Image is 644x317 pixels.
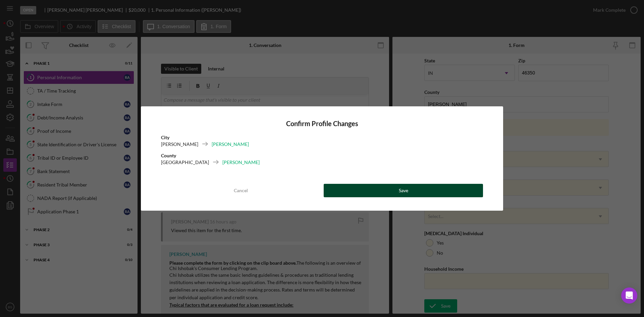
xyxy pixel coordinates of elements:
div: Open Intercom Messenger [621,287,637,304]
b: City [161,135,169,140]
div: [PERSON_NAME] [222,159,260,166]
div: [PERSON_NAME] [161,141,198,148]
div: Save [399,184,408,197]
b: County [161,153,176,158]
div: [PERSON_NAME] [212,141,249,148]
div: [GEOGRAPHIC_DATA] [161,159,209,166]
h4: Confirm Profile Changes [161,120,483,127]
button: Cancel [161,184,320,197]
div: Cancel [234,184,248,197]
button: Save [324,184,483,197]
